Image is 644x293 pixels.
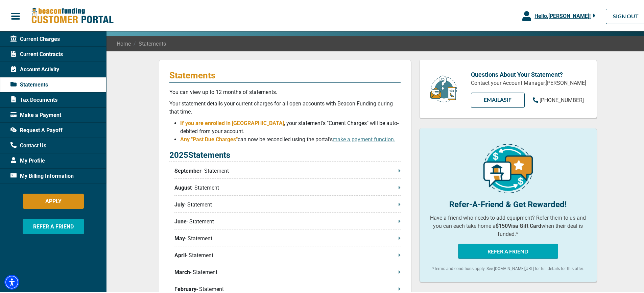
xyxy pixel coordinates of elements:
span: If you are enrolled in [GEOGRAPHIC_DATA] [180,119,284,125]
span: Make a Payment [10,110,61,118]
span: Account Activity [10,65,59,73]
p: Have a friend who needs to add equipment? Refer them to us and you can each take home a when thei... [430,213,587,237]
span: My Profile [10,156,45,164]
div: Accessibility Menu [4,274,19,289]
p: - Statement [174,234,401,242]
span: can now be reconciled using the portal's [238,135,395,142]
button: REFER A FRIEND [23,218,84,233]
p: Contact your Account Manager, [PERSON_NAME] [471,78,587,86]
span: February [174,284,196,292]
img: refer-a-friend-icon.png [483,143,533,192]
p: - Statement [174,250,401,259]
span: Current Charges [10,34,60,42]
a: [PHONE_NUMBER] [533,95,584,103]
span: Contact Us [10,141,46,149]
a: make a payment function. [333,135,395,142]
span: Statements [131,39,166,47]
span: June [174,217,187,225]
button: REFER A FRIEND [458,243,558,258]
span: Any "Past Due Charges" [180,135,238,142]
span: , your statement's "Current Charges" will be auto-debited from your account. [180,119,399,133]
span: My Billing Information [10,171,74,179]
a: Home [117,39,131,47]
span: September [174,166,201,174]
p: Your statement details your current charges for all open accounts with Beacon Funding during that... [169,99,401,115]
span: April [174,250,186,259]
img: customer-service.png [428,74,459,102]
span: Hello, [PERSON_NAME] ! [534,12,591,18]
span: March [174,267,190,275]
p: - Statement [174,183,401,191]
p: - Statement [174,217,401,225]
p: Statements [169,69,401,80]
span: Current Contracts [10,49,63,57]
span: Request A Payoff [10,125,63,133]
span: July [174,200,185,208]
button: APPLY [23,193,84,208]
span: Statements [10,80,48,88]
p: - Statement [174,166,401,174]
p: - Statement [174,267,401,275]
p: Refer-A-Friend & Get Rewarded! [430,197,587,210]
b: $150 Visa Gift Card [496,222,541,228]
p: - Statement [174,284,401,292]
span: May [174,234,185,242]
a: EMAILAsif [471,92,525,107]
p: You can view up to 12 months of statements. [169,87,401,95]
p: Questions About Your Statement? [471,69,587,78]
span: August [174,183,192,191]
p: *Terms and conditions apply. See [DOMAIN_NAME][URL] for full details for this offer. [430,265,587,271]
img: Beacon Funding Customer Portal Logo [31,6,114,24]
p: - Statement [174,200,401,208]
p: 2025 Statements [169,148,401,161]
span: [PHONE_NUMBER] [540,96,584,102]
span: Tax Documents [10,95,57,103]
